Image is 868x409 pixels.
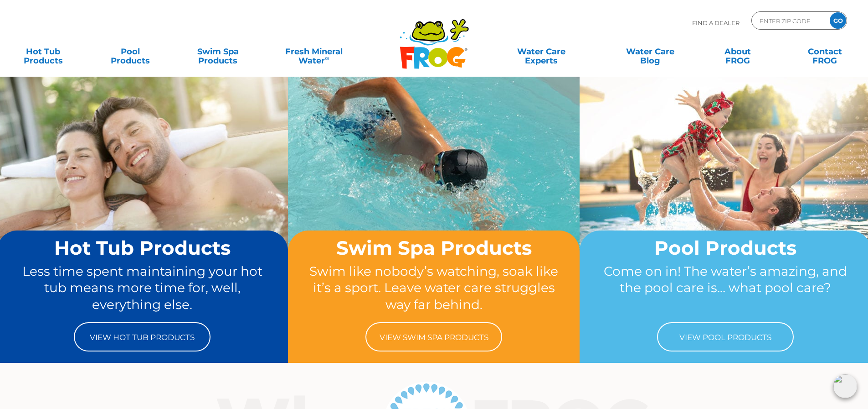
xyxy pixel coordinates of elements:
input: Zip Code Form [759,14,820,27]
h2: Pool Products [597,237,854,258]
h2: Hot Tub Products [14,237,271,258]
h2: Swim Spa Products [305,237,562,258]
a: View Pool Products [657,322,794,351]
a: Fresh MineralWater∞ [271,42,356,61]
a: View Hot Tub Products [74,322,211,351]
p: Less time spent maintaining your hot tub means more time for, well, everything else. [14,263,271,313]
a: Water CareBlog [616,42,684,61]
sup: ∞ [325,54,329,62]
a: Water CareExperts [486,42,596,61]
a: Swim SpaProducts [184,42,252,61]
p: Come on in! The water’s amazing, and the pool care is… what pool care? [597,263,854,313]
img: home-banner-swim-spa-short [288,76,580,294]
img: openIcon [833,374,857,398]
p: Find A Dealer [692,11,740,34]
a: View Swim Spa Products [365,322,502,351]
a: Hot TubProducts [9,42,77,61]
a: PoolProducts [97,42,164,61]
a: ContactFROG [791,42,859,61]
a: AboutFROG [704,42,771,61]
input: GO [830,12,846,29]
p: Swim like nobody’s watching, soak like it’s a sport. Leave water care struggles way far behind. [305,263,562,313]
